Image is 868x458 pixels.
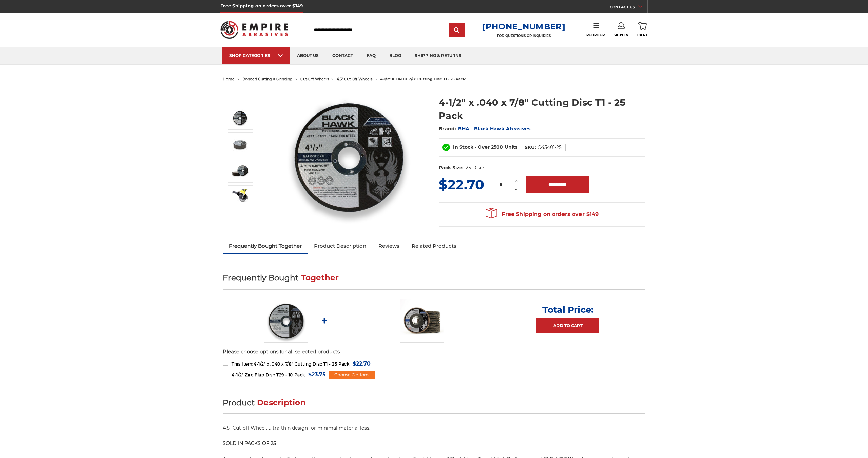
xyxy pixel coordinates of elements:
span: 4-1/2" x .040 x 7/8" cutting disc t1 - 25 pack [380,77,466,81]
a: blog [382,47,408,64]
p: 4.5" Cut-off Wheel, ultra-thin design for minimal material loss. [223,424,645,432]
a: Product Description [308,238,372,253]
span: - Over [475,144,490,150]
span: Together [301,273,339,283]
a: Reviews [372,238,406,253]
span: 4-1/2" Zirc Flap Disc T29 - 10 Pack [232,372,305,377]
img: 4-1/2" super thin cut off wheel for fast metal cutting and minimal kerf [264,299,308,343]
span: Units [505,144,517,150]
a: contact [325,47,360,64]
a: Related Products [406,238,462,253]
span: $23.75 [308,370,326,379]
span: $22.70 [353,359,371,368]
span: 4-1/2" x .040 x 7/8" Cutting Disc T1 - 25 Pack [232,361,350,367]
a: 4.5" cut off wheels [337,77,372,81]
a: Cart [637,22,648,37]
p: Please choose options for all selected products [223,348,645,356]
dt: SKU: [525,144,536,151]
span: In Stock [453,144,473,150]
dt: Pack Size: [439,164,464,171]
strong: SOLD IN PACKS OF 25 [223,440,276,446]
dd: 25 Discs [466,164,485,171]
a: Add to Cart [536,318,599,333]
img: 4-1/2" super thin cut off wheel for fast metal cutting and minimal kerf [281,89,417,224]
span: Free Shipping on orders over $149 [486,208,599,221]
span: Description [257,398,306,408]
span: Product [223,398,255,408]
p: FOR QUESTIONS OR INQUIRIES [482,34,566,38]
div: SHOP CATEGORIES [229,53,283,58]
a: home [223,77,235,81]
a: about us [290,47,325,64]
img: 4.5" x .040" cutting wheel for metal and stainless steel [232,162,249,179]
a: Frequently Bought Together [223,238,308,253]
img: BHA 25 pack of type 1 flat cut off wheels, 4.5 inch diameter [232,136,249,153]
span: 2500 [491,144,503,150]
p: Total Price: [542,304,593,315]
a: BHA - Black Hawk Abrasives [458,126,531,132]
a: [PHONE_NUMBER] [482,22,566,32]
a: CONTACT US [610,3,647,13]
img: Ultra-thin 4.5-inch metal cut-off disc T1 on angle grinder for precision metal cutting. [232,189,249,206]
span: $22.70 [439,176,484,193]
input: Submit [450,23,463,37]
a: cut-off wheels [300,77,329,81]
img: Empire Abrasives [220,17,288,43]
a: shipping & returns [408,47,468,64]
div: Choose Options [329,371,375,379]
span: Brand: [439,126,456,132]
h1: 4-1/2" x .040 x 7/8" Cutting Disc T1 - 25 Pack [439,96,645,122]
span: Reorder [586,33,605,37]
a: bonded cutting & grinding [242,77,293,81]
dd: C45401-25 [538,144,562,151]
strong: This Item: [232,361,254,367]
span: Sign In [614,33,628,37]
span: Cart [637,33,648,37]
span: Frequently Bought [223,273,298,283]
a: Reorder [586,22,605,37]
img: 4-1/2" super thin cut off wheel for fast metal cutting and minimal kerf [232,109,249,126]
a: faq [360,47,382,64]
